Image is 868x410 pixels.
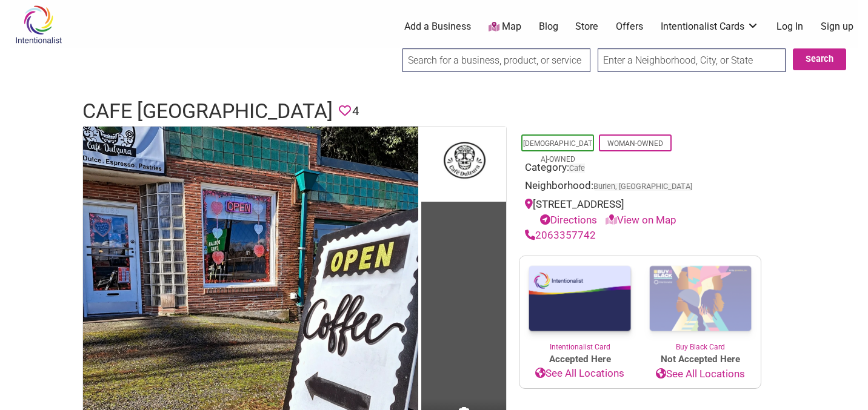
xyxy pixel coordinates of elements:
a: Buy Black Card [640,256,761,353]
div: [STREET_ADDRESS] [525,197,755,228]
a: Blog [539,20,558,33]
span: Not Accepted Here [640,352,761,366]
a: Woman-Owned [607,139,663,148]
h1: Cafe [GEOGRAPHIC_DATA] [82,97,333,126]
a: See All Locations [519,366,640,382]
a: Sign up [821,20,853,33]
button: Search [793,48,846,70]
a: Offers [616,20,643,33]
a: 2063357742 [525,229,596,241]
span: Burien, [GEOGRAPHIC_DATA] [593,183,692,191]
a: Store [575,20,598,33]
div: Neighborhood: [525,178,755,197]
span: Accepted Here [519,352,640,366]
img: Intentionalist Card [519,256,640,342]
div: Category: [525,160,755,179]
a: Map [489,20,521,34]
a: See All Locations [640,366,761,382]
span: 4 [352,102,359,121]
img: Intentionalist [10,5,67,44]
input: Enter a Neighborhood, City, or State [598,48,786,72]
input: Search for a business, product, or service [402,48,590,72]
a: View on Map [606,214,676,226]
a: Intentionalist Cards [661,20,759,33]
a: [DEMOGRAPHIC_DATA]-Owned [523,139,592,164]
img: Buy Black Card [640,256,761,342]
a: Directions [540,214,597,226]
a: Intentionalist Card [519,256,640,352]
a: Add a Business [404,20,471,33]
a: Log In [776,20,803,33]
a: Cafe [569,164,585,173]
